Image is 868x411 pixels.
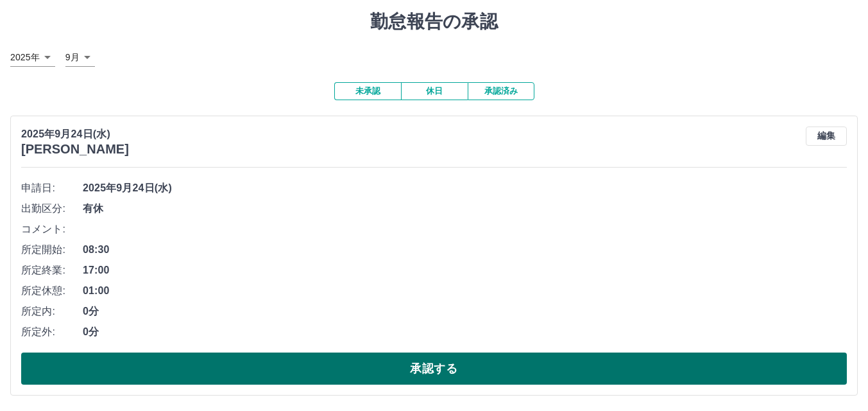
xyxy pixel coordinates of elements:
[83,324,847,340] span: 0分
[83,242,847,258] span: 08:30
[21,242,83,258] span: 所定開始:
[21,142,129,157] h3: [PERSON_NAME]
[21,222,83,237] span: コメント:
[21,127,129,142] p: 2025年9月24日(水)
[83,283,847,299] span: 01:00
[83,180,847,196] span: 2025年9月24日(水)
[21,283,83,299] span: 所定休憩:
[21,263,83,278] span: 所定終業:
[21,324,83,340] span: 所定外:
[21,180,83,196] span: 申請日:
[806,127,847,146] button: 編集
[10,48,55,67] div: 2025年
[83,304,847,319] span: 0分
[21,201,83,216] span: 出勤区分:
[334,82,401,100] button: 未承認
[468,82,534,100] button: 承認済み
[401,82,468,100] button: 休日
[83,263,847,278] span: 17:00
[21,304,83,319] span: 所定内:
[83,201,847,216] span: 有休
[21,353,847,385] button: 承認する
[10,11,858,33] h1: 勤怠報告の承認
[65,48,95,67] div: 9月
